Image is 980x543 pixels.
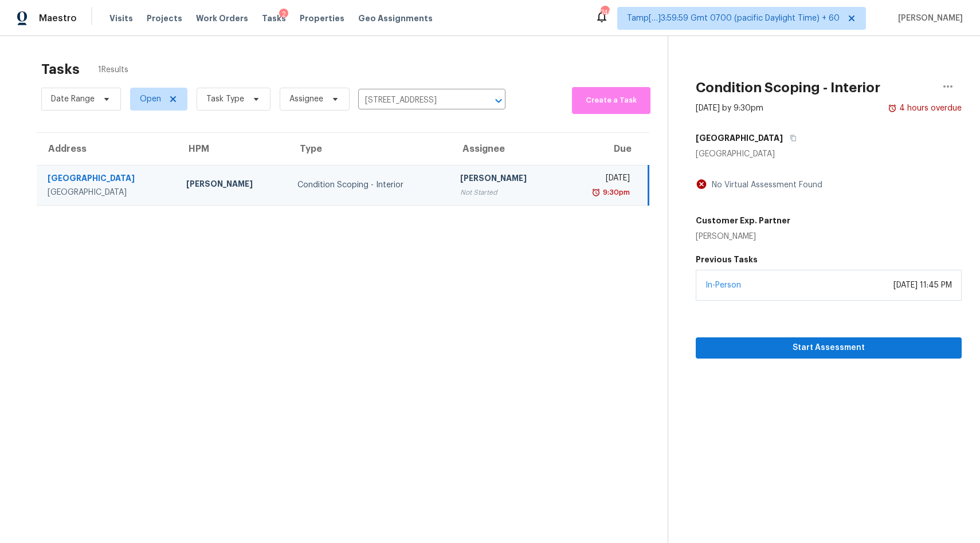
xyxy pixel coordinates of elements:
[37,133,177,165] th: Address
[48,187,168,198] div: [GEOGRAPHIC_DATA]
[696,231,790,242] div: [PERSON_NAME]
[571,172,630,187] div: [DATE]
[177,133,288,165] th: HPM
[51,93,95,105] span: Date Range
[279,9,288,20] div: 2
[696,215,790,226] h5: Customer Exp. Partner
[572,87,650,114] button: Create a Task
[601,7,609,18] div: 746
[186,178,279,192] div: [PERSON_NAME]
[39,13,77,24] span: Maestro
[696,103,763,114] div: [DATE] by 9:30pm
[705,341,952,355] span: Start Assessment
[696,82,880,93] h2: Condition Scoping - Interior
[358,13,433,24] span: Geo Assignments
[147,13,182,24] span: Projects
[297,179,442,191] div: Condition Scoping - Interior
[451,133,562,165] th: Assignee
[491,93,507,109] button: Open
[578,94,645,107] span: Create a Task
[358,92,473,109] input: Search by address
[562,133,648,165] th: Due
[707,179,822,191] div: No Virtual Assessment Found
[300,13,344,24] span: Properties
[897,103,962,114] div: 4 hours overdue
[289,93,323,105] span: Assignee
[98,64,128,76] span: 1 Results
[460,172,553,187] div: [PERSON_NAME]
[696,178,707,190] img: Artifact Not Present Icon
[262,14,286,22] span: Tasks
[140,93,161,105] span: Open
[783,128,798,148] button: Copy Address
[601,187,630,198] div: 9:30pm
[888,103,897,114] img: Overdue Alarm Icon
[893,280,952,291] div: [DATE] 11:45 PM
[591,187,601,198] img: Overdue Alarm Icon
[893,13,963,24] span: [PERSON_NAME]
[696,148,962,160] div: [GEOGRAPHIC_DATA]
[196,13,248,24] span: Work Orders
[696,132,783,144] h5: [GEOGRAPHIC_DATA]
[460,187,553,198] div: Not Started
[696,337,962,359] button: Start Assessment
[109,13,133,24] span: Visits
[705,281,741,289] a: In-Person
[206,93,244,105] span: Task Type
[288,133,451,165] th: Type
[41,64,80,75] h2: Tasks
[696,254,962,265] h5: Previous Tasks
[48,172,168,187] div: [GEOGRAPHIC_DATA]
[627,13,840,24] span: Tamp[…]3:59:59 Gmt 0700 (pacific Daylight Time) + 60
